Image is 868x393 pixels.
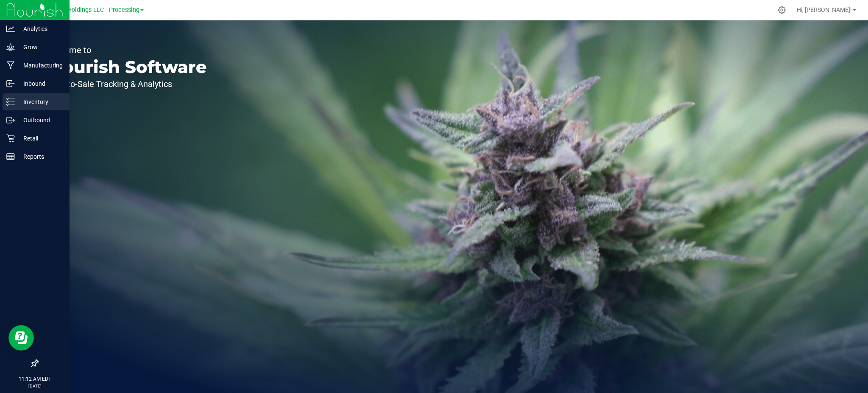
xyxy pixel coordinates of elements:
p: Seed-to-Sale Tracking & Analytics [46,80,207,88]
p: Grow [15,42,66,52]
p: Outbound [15,115,66,125]
inline-svg: Manufacturing [6,61,15,70]
inline-svg: Inbound [6,79,15,88]
inline-svg: Grow [6,43,15,51]
p: Manufacturing [15,60,66,70]
p: 11:12 AM EDT [4,375,66,383]
inline-svg: Inventory [6,98,15,106]
p: Inventory [15,97,66,107]
p: Analytics [15,24,66,34]
p: Retail [15,133,66,143]
p: [DATE] [4,383,66,389]
iframe: Resource center [8,325,34,351]
span: Hi, [PERSON_NAME]! [797,6,852,13]
p: Welcome to [46,46,207,54]
p: Flourish Software [46,59,207,76]
p: Reports [15,152,66,162]
inline-svg: Outbound [6,116,15,124]
span: Riviera Creek Holdings LLC - Processing [29,6,139,14]
inline-svg: Retail [6,134,15,143]
p: Inbound [15,79,66,89]
inline-svg: Analytics [6,25,15,33]
div: Manage settings [776,6,787,14]
inline-svg: Reports [6,152,15,161]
